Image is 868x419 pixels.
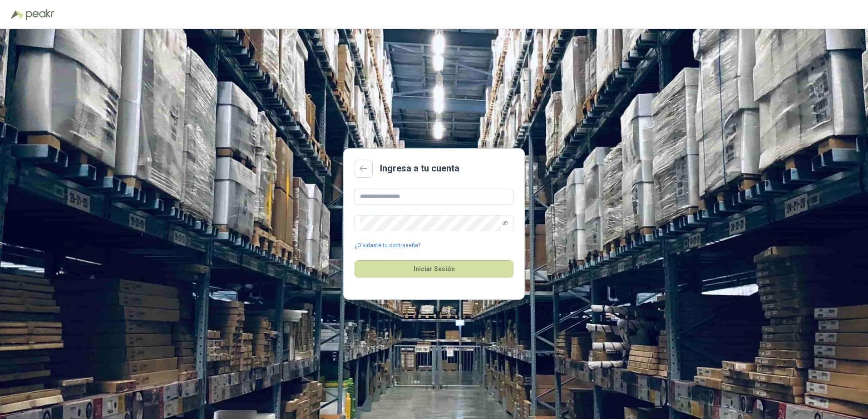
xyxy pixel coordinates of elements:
a: ¿Olvidaste tu contraseña? [355,241,420,250]
button: Iniciar Sesión [355,260,513,278]
h2: Ingresa a tu cuenta [380,161,459,175]
img: Peakr [25,9,54,20]
img: Logo [11,10,24,19]
span: eye-invisible [503,220,508,226]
